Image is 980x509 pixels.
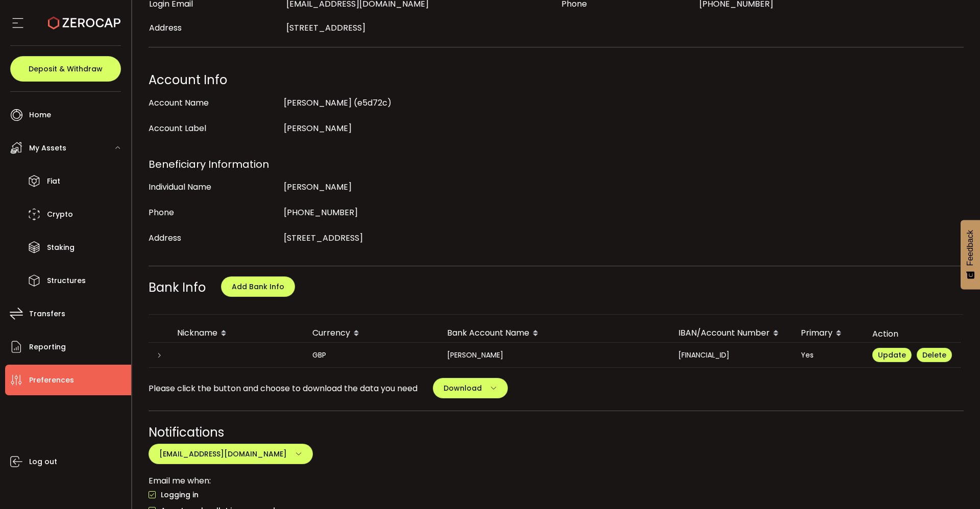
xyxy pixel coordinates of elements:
[169,325,304,342] div: Nickname
[966,230,975,266] span: Feedback
[156,490,199,500] span: Logging in
[29,373,74,388] span: Preferences
[149,202,279,223] div: Phone
[670,325,793,342] div: IBAN/Account Number
[232,282,284,292] span: Add Bank Info
[29,340,66,354] span: Reporting
[961,220,980,289] button: Feedback - Show survey
[439,349,670,361] div: [PERSON_NAME]
[793,349,864,361] div: Yes
[149,382,418,395] span: Please click the button and choose to download the data you need
[29,307,65,321] span: Transfers
[10,56,121,82] button: Deposit & Withdraw
[149,154,964,174] div: Beneficiary Information
[793,325,864,342] div: Primary
[304,325,439,342] div: Currency
[149,474,964,487] div: Email me when:
[47,273,86,288] span: Structures
[864,328,961,340] div: Action
[149,279,206,296] span: Bank Info
[47,174,60,189] span: Fiat
[159,449,287,459] span: [EMAIL_ADDRESS][DOMAIN_NAME]
[284,232,363,244] span: [STREET_ADDRESS]
[149,22,182,34] span: Address
[149,228,279,248] div: Address
[221,276,295,297] button: Add Bank Info
[922,350,946,360] span: Delete
[284,97,391,109] span: [PERSON_NAME] (e5d72c)
[286,22,365,34] span: [STREET_ADDRESS]
[149,423,964,441] div: Notifications
[444,383,482,393] span: Download
[284,207,358,218] span: [PHONE_NUMBER]
[284,122,352,134] span: [PERSON_NAME]
[284,181,352,193] span: [PERSON_NAME]
[47,207,73,222] span: Crypto
[149,177,279,197] div: Individual Name
[29,141,66,156] span: My Assets
[304,349,439,361] div: GBP
[47,240,75,255] span: Staking
[872,348,912,362] button: Update
[433,378,508,398] button: Download
[439,325,670,342] div: Bank Account Name
[929,460,980,509] iframe: Chat Widget
[149,118,279,139] div: Account Label
[917,348,952,362] button: Delete
[29,108,51,122] span: Home
[149,444,313,464] button: [EMAIL_ADDRESS][DOMAIN_NAME]
[29,454,57,469] span: Log out
[29,65,103,72] span: Deposit & Withdraw
[149,93,279,113] div: Account Name
[878,350,906,360] span: Update
[149,70,964,90] div: Account Info
[670,349,793,361] div: [FINANCIAL_ID]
